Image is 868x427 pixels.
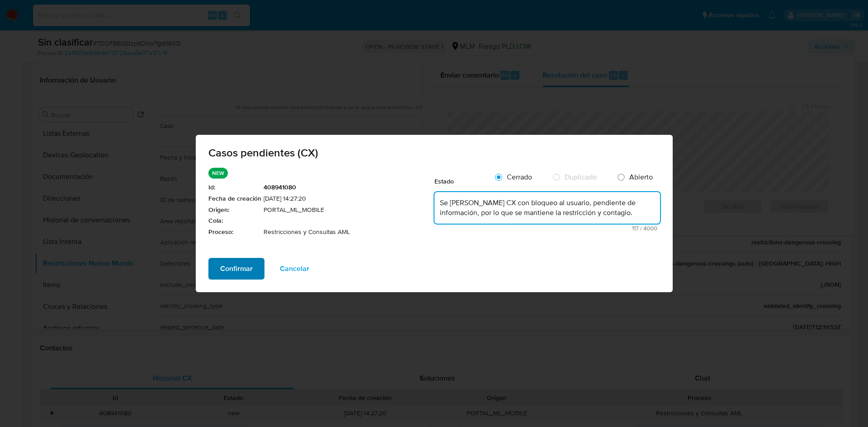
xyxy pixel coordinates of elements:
span: Casos pendientes (CX) [208,147,660,158]
p: NEW [208,168,228,179]
span: 408941080 [264,183,434,192]
span: Máximo 4000 caracteres [437,225,657,231]
span: Fecha de creación [208,194,261,203]
span: PORTAL_ML_MOBILE [264,206,434,215]
span: Origen : [208,206,261,215]
span: Confirmar [220,259,253,279]
div: Estado [434,168,489,190]
span: Cola : [208,216,261,225]
textarea: Se [PERSON_NAME] CX con bloqueo al usuario, pendiente de información, por lo que se mantiene la r... [434,192,660,224]
span: Id : [208,183,261,192]
span: Abierto [629,172,653,182]
span: Restricciones y Consultas AML [264,228,434,237]
span: Proceso : [208,228,261,237]
span: Cerrado [507,172,532,182]
button: Cancelar [268,258,321,280]
span: Cancelar [280,259,309,279]
button: Confirmar [208,258,264,280]
span: [DATE] 14:27:20 [264,194,434,203]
